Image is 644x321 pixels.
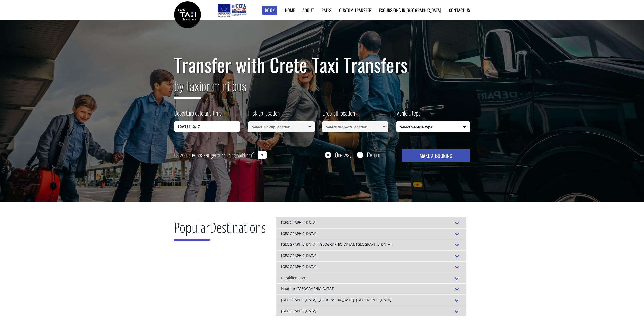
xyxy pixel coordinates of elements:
a: Book [262,6,277,15]
img: Crete Taxi Transfers | Safe Taxi Transfer Services from to Heraklion Airport, Chania Airport, Ret... [174,1,201,28]
h1: Transfer with Crete Taxi Transfers [174,54,470,75]
input: Select pickup location [248,121,315,132]
a: Excursions in [GEOGRAPHIC_DATA] [379,7,441,13]
div: [GEOGRAPHIC_DATA] [276,250,466,261]
input: Select drop-off location [322,121,389,132]
div: [GEOGRAPHIC_DATA] [276,228,466,239]
button: MAKE A BOOKING [402,149,470,162]
img: e-bannersEUERDF180X90.jpg [217,3,247,18]
a: Rates [321,7,331,13]
span: Popular [174,217,210,241]
div: [GEOGRAPHIC_DATA] ([GEOGRAPHIC_DATA], [GEOGRAPHIC_DATA]) [276,239,466,250]
a: Contact us [449,7,470,13]
div: Nautilux ([GEOGRAPHIC_DATA]) [276,283,466,294]
label: Vehicle type [396,109,421,121]
label: Pick up location [248,109,280,121]
small: (including children) [219,151,252,159]
a: Show All Items [306,121,314,132]
a: Custom Transfer [339,7,371,13]
a: Crete Taxi Transfers | Safe Taxi Transfer Services from to Heraklion Airport, Chania Airport, Ret... [174,11,201,17]
label: Drop off location [322,109,355,121]
label: Return [367,152,380,158]
div: [GEOGRAPHIC_DATA] [276,217,466,228]
div: [GEOGRAPHIC_DATA] [276,306,466,317]
a: Home [285,7,295,13]
label: Departure date and time [174,109,222,121]
h2: or mini bus [174,75,470,103]
a: About [302,7,314,13]
h2: Destinations [174,217,266,244]
label: How many passengers ? [174,149,255,161]
label: One way [335,152,352,158]
span: by taxi [174,76,201,99]
div: Heraklion port [276,273,466,284]
span: Select vehicle type [396,122,470,132]
div: [GEOGRAPHIC_DATA] ([GEOGRAPHIC_DATA], [GEOGRAPHIC_DATA]) [276,294,466,306]
a: Show All Items [380,121,388,132]
div: [GEOGRAPHIC_DATA] [276,261,466,273]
